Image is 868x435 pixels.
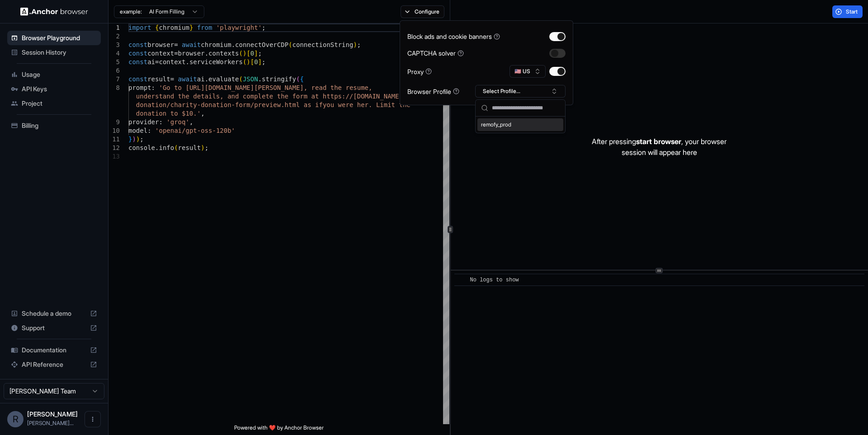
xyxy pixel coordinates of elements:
div: Usage [7,67,101,82]
span: . [231,41,235,48]
span: . [205,75,208,83]
div: 9 [108,118,120,126]
span: await [182,41,201,48]
span: console [128,144,155,151]
span: donation/charity-donation-form/preview.html as if [136,101,323,108]
span: ( [288,41,292,48]
span: } [189,24,193,31]
span: . [155,144,159,151]
span: { [300,75,303,83]
span: No logs to show [470,277,519,283]
span: [ [250,58,254,65]
span: chromium [159,24,189,31]
button: Open menu [85,411,101,427]
div: 12 [108,144,120,152]
div: Browser Playground [7,31,101,45]
span: const [128,50,147,57]
span: Powered with ❤️ by Anchor Browser [234,424,324,435]
span: [ [246,50,250,57]
span: ttps://[DOMAIN_NAME][URL] [326,93,422,100]
span: ai [147,58,155,65]
span: Schedule a demo [22,309,86,318]
span: Billing [22,121,97,130]
div: Block ads and cookie banners [407,32,500,41]
div: Proxy [407,67,432,76]
div: API Keys [7,82,101,96]
span: Session History [22,48,97,57]
span: ) [136,136,140,143]
span: ) [353,41,357,48]
span: model [128,127,147,134]
span: prompt [128,84,151,91]
span: 'groq' [166,118,189,126]
span: from [197,24,212,31]
span: , [189,118,193,126]
span: result [178,144,201,151]
span: { [155,24,159,31]
span: example: [120,8,142,15]
span: ( [239,75,243,83]
span: = [155,58,159,65]
span: const [128,41,147,48]
span: Rickson Lima [27,410,78,418]
span: API Keys [22,84,97,94]
span: chromium [201,41,231,48]
div: 3 [108,41,120,49]
div: 5 [108,58,120,66]
span: = [174,41,178,48]
span: API Reference [22,360,86,369]
span: donation to $10.' [136,110,201,117]
span: : [159,118,162,126]
span: connectOverCDP [235,41,288,48]
div: Browser Profile [407,87,459,96]
button: Configure [401,5,444,18]
span: Usage [22,70,97,79]
div: R [7,411,24,427]
span: Support [22,323,86,332]
span: Start [846,8,859,15]
span: ) [132,136,136,143]
span: . [185,58,189,65]
span: result [147,75,170,83]
span: Documentation [22,346,86,355]
span: understand the details, and complete the form at h [136,93,326,100]
span: ai [197,75,205,83]
span: start browser [636,137,681,146]
span: const [128,58,147,65]
div: 1 [108,23,120,32]
span: ; [258,50,262,57]
span: rickson.lima@remofy.io [27,420,74,426]
div: 6 [108,66,120,75]
span: = [174,50,178,57]
span: JSON [243,75,258,83]
span: 'Go to [URL][DOMAIN_NAME][PERSON_NAME], re [159,84,319,91]
span: ; [262,24,265,31]
div: Project [7,96,101,111]
span: 0 [254,58,258,65]
span: ; [140,136,143,143]
div: 2 [108,32,120,41]
span: serviceWorkers [189,58,243,65]
span: ) [243,50,246,57]
button: 🇺🇸 US [509,65,546,78]
div: 10 [108,126,120,135]
div: Documentation [7,343,101,357]
div: Session History [7,45,101,60]
div: API Reference [7,357,101,372]
button: Start [832,5,863,18]
span: 'playwright' [216,24,262,31]
span: ( [243,58,246,65]
span: ; [262,58,265,65]
span: stringify [262,75,296,83]
div: CAPTCHA solver [407,48,464,58]
span: } [128,136,132,143]
img: Anchor Logo [20,7,88,16]
span: ; [205,144,208,151]
span: you were her. Limit the [323,101,410,108]
div: 13 [108,152,120,161]
span: ; [357,41,361,48]
div: 7 [108,75,120,84]
div: Schedule a demo [7,306,101,321]
span: browser [147,41,174,48]
span: = [170,75,174,83]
